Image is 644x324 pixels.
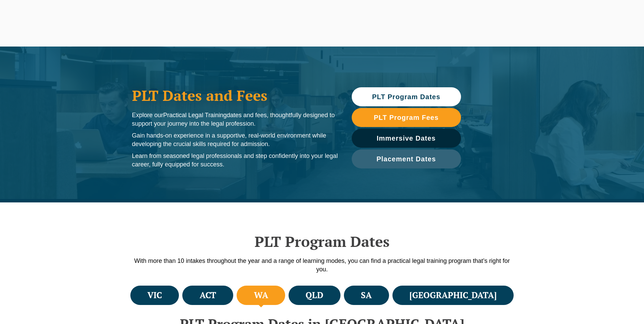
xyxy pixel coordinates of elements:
[352,108,461,127] a: PLT Program Fees
[163,112,227,119] span: Practical Legal Training
[129,233,516,250] h2: PLT Program Dates
[147,290,162,301] h4: VIC
[352,149,461,168] a: Placement Dates
[254,290,268,301] h4: WA
[200,290,216,301] h4: ACT
[372,93,440,100] span: PLT Program Dates
[352,129,461,148] a: Immersive Dates
[374,114,439,121] span: PLT Program Fees
[361,290,372,301] h4: SA
[377,135,436,142] span: Immersive Dates
[132,152,338,169] p: Learn from seasoned legal professionals and step confidently into your legal career, fully equipp...
[352,87,461,106] a: PLT Program Dates
[129,257,516,274] p: With more than 10 intakes throughout the year and a range of learning modes, you can find a pract...
[132,87,338,104] h1: PLT Dates and Fees
[132,131,338,148] p: Gain hands-on experience in a supportive, real-world environment while developing the crucial ski...
[132,111,338,128] p: Explore our dates and fees, thoughtfully designed to support your journey into the legal profession.
[376,156,436,162] span: Placement Dates
[306,290,323,301] h4: QLD
[409,290,497,301] h4: [GEOGRAPHIC_DATA]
